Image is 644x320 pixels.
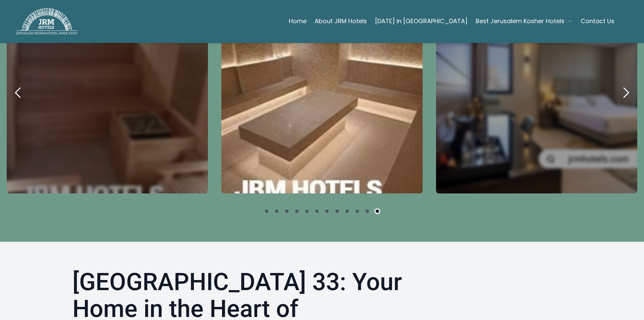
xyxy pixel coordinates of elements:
a: Home [289,14,307,28]
a: [DATE] in [GEOGRAPHIC_DATA] [375,14,468,28]
button: next [614,81,637,104]
button: previous [7,81,30,104]
span: Best Jerusalem Kosher Hotels [476,16,565,26]
a: Contact Us [581,14,614,28]
button: Best Jerusalem Kosher Hotels [476,14,573,28]
img: JRM Hotels [16,8,77,35]
a: About JRM Hotels [315,14,367,28]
